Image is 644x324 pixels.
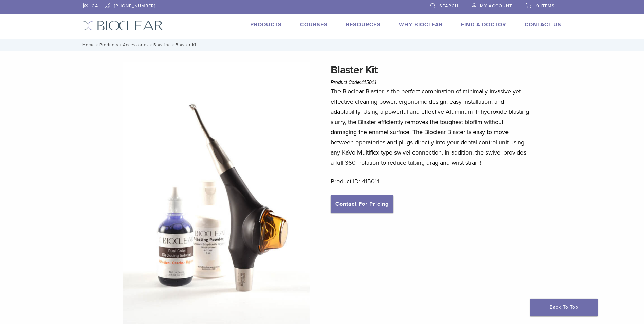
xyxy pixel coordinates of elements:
span: / [149,43,153,47]
a: Why Bioclear [399,21,443,28]
span: / [171,43,176,47]
span: 0 items [536,3,555,9]
h1: Blaster Kit [331,62,530,78]
a: Home [80,42,95,47]
p: The Bioclear Blaster is the perfect combination of minimally invasive yet effective cleaning powe... [331,86,530,168]
a: Courses [300,21,328,28]
span: / [118,43,123,47]
a: Products [250,21,282,28]
a: Find A Doctor [461,21,506,28]
a: Resources [346,21,381,28]
span: 415011 [361,79,377,85]
span: Product Code: [331,79,377,85]
a: Products [99,42,118,47]
a: Contact For Pricing [331,195,393,213]
a: Contact Us [525,21,562,28]
span: / [95,43,99,47]
img: Bioclear [83,21,163,31]
span: My Account [480,3,512,9]
a: Back To Top [530,299,598,316]
nav: Blaster Kit [78,39,567,51]
a: Blasting [153,42,171,47]
a: Accessories [123,42,149,47]
span: Search [439,3,458,9]
p: Product ID: 415011 [331,176,530,186]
